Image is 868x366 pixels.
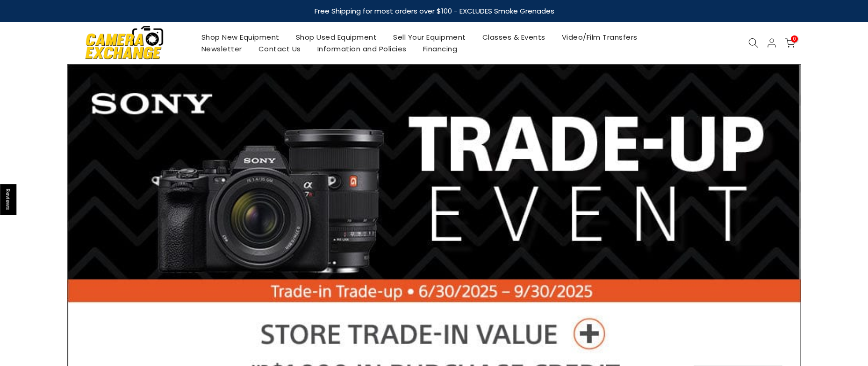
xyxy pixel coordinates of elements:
[250,43,309,55] a: Contact Us
[193,43,250,55] a: Newsletter
[553,31,646,43] a: Video/Film Transfers
[193,31,287,43] a: Shop New Equipment
[314,6,554,16] strong: Free Shipping for most orders over $100 - EXCLUDES Smoke Grenades
[385,31,474,43] a: Sell Your Equipment
[415,43,466,55] a: Financing
[474,31,553,43] a: Classes & Events
[309,43,415,55] a: Information and Policies
[791,35,798,42] span: 0
[287,31,385,43] a: Shop Used Equipment
[785,38,795,48] a: 0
